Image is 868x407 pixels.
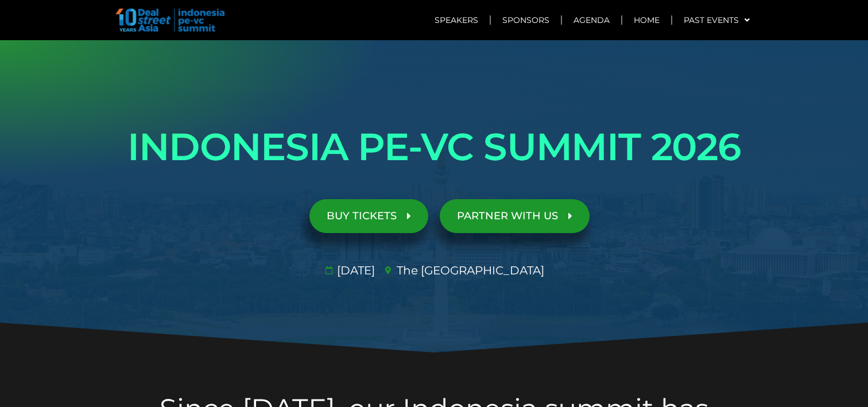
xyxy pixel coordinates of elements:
span: The [GEOGRAPHIC_DATA]​ [394,262,544,279]
span: [DATE]​ [334,262,375,279]
a: PARTNER WITH US [440,199,590,233]
span: BUY TICKETS [327,211,397,222]
span: PARTNER WITH US [457,211,558,222]
a: Sponsors [491,7,561,33]
h1: INDONESIA PE-VC SUMMIT 2026 [113,115,755,179]
a: Speakers [423,7,490,33]
a: BUY TICKETS [309,199,428,233]
a: Home [622,7,671,33]
a: Agenda [562,7,621,33]
a: Past Events [672,7,761,33]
